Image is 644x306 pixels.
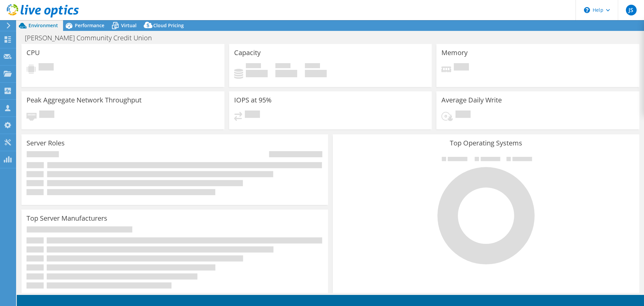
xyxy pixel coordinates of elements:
h3: Top Server Manufacturers [26,215,107,222]
span: Cloud Pricing [153,22,184,29]
h3: Top Operating Systems [338,139,634,147]
span: Pending [39,111,54,120]
span: Total [305,63,320,70]
h4: 0 GiB [305,70,327,77]
span: Performance [75,22,104,29]
h1: [PERSON_NAME] Community Credit Union [22,34,162,42]
span: Free [275,63,290,70]
h3: IOPS at 95% [234,96,272,104]
h3: CPU [26,49,40,56]
h3: Peak Aggregate Network Throughput [26,96,142,104]
span: Pending [455,111,471,120]
svg: \n [584,7,590,13]
h3: Server Roles [26,139,65,147]
span: Pending [39,63,54,72]
h3: Capacity [234,49,261,56]
span: Pending [454,63,469,72]
span: Used [246,63,261,70]
span: Environment [29,22,58,29]
h3: Memory [441,49,468,56]
h4: 0 GiB [275,70,297,77]
span: Pending [245,111,260,120]
span: Virtual [121,22,137,29]
h3: Average Daily Write [441,96,502,104]
h4: 0 GiB [246,70,268,77]
span: JS [626,5,637,15]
